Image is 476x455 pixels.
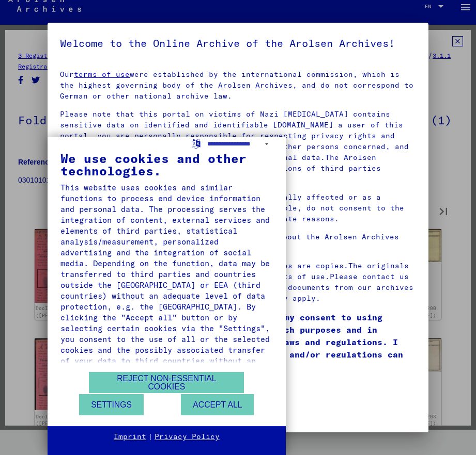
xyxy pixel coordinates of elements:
[79,394,144,415] button: Settings
[60,182,273,377] div: This website uses cookies and similar functions to process end device information and personal da...
[155,432,220,442] a: Privacy Policy
[114,432,146,442] a: Imprint
[89,372,244,393] button: Reject non-essential cookies
[181,394,254,415] button: Accept all
[60,152,273,177] div: We use cookies and other technologies.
